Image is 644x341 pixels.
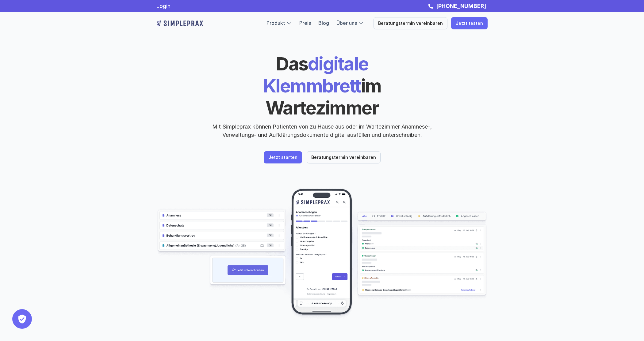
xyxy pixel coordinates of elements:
a: Jetzt testen [451,17,488,29]
a: Beratungstermin vereinbaren [374,17,447,29]
p: Jetzt starten [268,155,297,160]
a: Preis [299,20,311,26]
a: [PHONE_NUMBER] [435,3,488,9]
p: Jetzt testen [456,21,483,26]
p: Beratungstermin vereinbaren [311,155,376,160]
span: Das [276,53,308,75]
a: Beratungstermin vereinbaren [307,151,381,163]
a: Login [156,3,171,9]
a: Über uns [336,20,357,26]
h1: digitale Klemmbrett [216,53,428,119]
img: Beispielscreenshots aus der Simpleprax Anwendung [156,188,488,320]
a: Jetzt starten [264,151,302,163]
a: Produkt [266,20,285,26]
p: Mit Simpleprax können Patienten von zu Hause aus oder im Wartezimmer Anamnese-, Verwaltungs- und ... [207,122,437,139]
span: im Wartezimmer [266,75,385,119]
a: Blog [318,20,329,26]
strong: [PHONE_NUMBER] [436,3,486,9]
p: Beratungstermin vereinbaren [378,21,443,26]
